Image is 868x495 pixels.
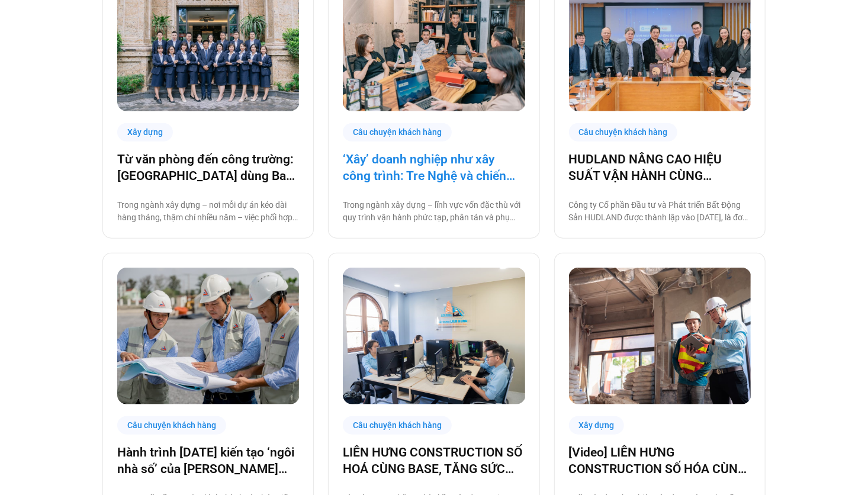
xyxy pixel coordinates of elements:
div: Xây dựng [117,123,173,142]
div: Câu chuyện khách hàng [569,123,678,142]
a: Hành trình [DATE] kiến tạo ‘ngôi nhà số’ của [PERSON_NAME] cùng [DOMAIN_NAME]: Tiết kiệm 80% thời... [117,444,299,477]
div: Xây dựng [569,416,625,435]
a: chuyển đổi số liên hưng base [343,268,525,404]
p: Trong ngành xây dựng – nơi mỗi dự án kéo dài hàng tháng, thậm chí nhiều năm – việc phối hợp giữa ... [117,199,299,224]
div: Câu chuyện khách hàng [343,123,452,142]
a: LIÊN HƯNG CONSTRUCTION SỐ HOÁ CÙNG BASE, TĂNG SỨC MẠNH NỘI TẠI KHAI PHÁ THỊ TRƯỜNG [GEOGRAPHIC_DATA] [343,444,525,477]
p: Trong ngành xây dựng – lĩnh vực vốn đặc thù với quy trình vận hành phức tạp, phân tán và phụ thuộ... [343,199,525,224]
a: ‘Xây’ doanh nghiệp như xây công trình: Tre Nghệ và chiến lược chuyển đổi từ gốc [343,151,525,184]
div: Câu chuyện khách hàng [343,416,452,435]
p: Công ty Cổ phần Đầu tư và Phát triển Bất Động Sản HUDLAND được thành lập vào [DATE], là đơn vị th... [569,199,751,224]
a: Từ văn phòng đến công trường: [GEOGRAPHIC_DATA] dùng Base số hóa hệ thống quản trị [117,151,299,184]
a: HUDLAND NÂNG CAO HIỆU SUẤT VẬN HÀNH CÙNG [DOMAIN_NAME] [569,151,751,184]
div: Câu chuyện khách hàng [117,416,226,435]
a: [Video] LIÊN HƯNG CONSTRUCTION SỐ HÓA CÙNG BASE, TĂNG SỨC MẠNH NỘI TẠI KHAI PHÁ THỊ TRƯỜNG [GEOGR... [569,444,751,477]
img: chuyển đổi số liên hưng base [343,268,525,404]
